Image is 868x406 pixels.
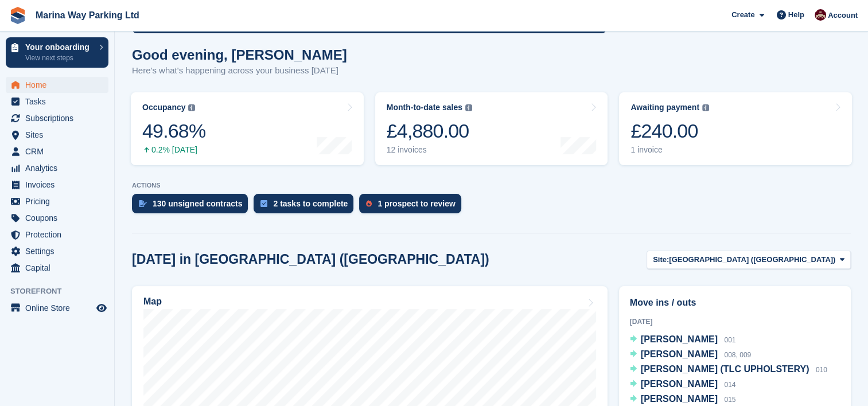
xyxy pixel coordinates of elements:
span: Storefront [10,286,114,297]
a: [PERSON_NAME] 001 [630,333,736,348]
div: £240.00 [630,119,709,143]
div: Occupancy [142,103,185,112]
span: [PERSON_NAME] [641,379,718,389]
a: 1 prospect to review [359,194,466,219]
span: Home [25,77,94,93]
span: Subscriptions [25,110,94,126]
a: [PERSON_NAME] 008, 009 [630,348,751,362]
a: Marina Way Parking Ltd [31,6,144,25]
a: menu [6,243,108,259]
span: Pricing [25,193,94,209]
a: menu [6,160,108,176]
span: 008, 009 [724,351,751,359]
a: Preview store [95,301,108,315]
a: menu [6,210,108,226]
span: 010 [816,366,827,374]
img: contract_signature_icon-13c848040528278c33f63329250d36e43548de30e8caae1d1a13099fd9432cc5.svg [139,200,147,207]
span: Invoices [25,177,94,193]
p: Here's what's happening across your business [DATE] [132,64,347,77]
button: Site: [GEOGRAPHIC_DATA] ([GEOGRAPHIC_DATA]) [647,251,851,270]
img: Daniel Finn [815,9,826,21]
img: icon-info-grey-7440780725fd019a000dd9b08b2336e03edf1995a4989e88bcd33f0948082b44.svg [465,104,472,111]
div: 2 tasks to complete [273,199,348,208]
img: stora-icon-8386f47178a22dfd0bd8f6a31ec36ba5ce8667c1dd55bd0f319d3a0aa187defe.svg [9,7,26,24]
span: CRM [25,143,94,159]
img: prospect-51fa495bee0391a8d652442698ab0144808aea92771e9ea1ae160a38d050c398.svg [366,200,372,207]
span: 014 [724,381,735,389]
a: menu [6,193,108,209]
div: 49.68% [142,119,205,143]
a: Awaiting payment £240.00 1 invoice [619,92,852,165]
a: [PERSON_NAME] 014 [630,377,736,392]
span: 015 [724,396,735,404]
a: menu [6,227,108,243]
img: task-75834270c22a3079a89374b754ae025e5fb1db73e45f91037f5363f120a921f8.svg [260,200,267,207]
p: ACTIONS [132,182,851,189]
p: Your onboarding [25,43,94,51]
a: Occupancy 49.68% 0.2% [DATE] [131,92,364,165]
a: menu [6,260,108,276]
span: Capital [25,260,94,276]
div: £4,880.00 [387,119,472,143]
p: View next steps [25,53,94,63]
div: 0.2% [DATE] [142,145,205,155]
span: Tasks [25,93,94,110]
span: Online Store [25,300,94,316]
span: Create [731,9,754,21]
span: Account [828,10,858,21]
span: Coupons [25,210,94,226]
h2: Move ins / outs [630,296,840,310]
span: [PERSON_NAME] [641,349,718,359]
span: [GEOGRAPHIC_DATA] ([GEOGRAPHIC_DATA]) [669,254,835,266]
a: menu [6,177,108,193]
span: Protection [25,227,94,243]
h2: [DATE] in [GEOGRAPHIC_DATA] ([GEOGRAPHIC_DATA]) [132,252,489,267]
a: Month-to-date sales £4,880.00 12 invoices [375,92,608,165]
img: icon-info-grey-7440780725fd019a000dd9b08b2336e03edf1995a4989e88bcd33f0948082b44.svg [702,104,709,111]
span: Analytics [25,160,94,176]
h2: Map [143,296,162,307]
a: menu [6,77,108,93]
span: [PERSON_NAME] (TLC UPHOLSTERY) [641,364,809,374]
span: [PERSON_NAME] [641,394,718,404]
div: [DATE] [630,317,840,327]
div: 130 unsigned contracts [153,199,242,208]
a: Your onboarding View next steps [6,37,108,68]
a: menu [6,110,108,126]
a: 130 unsigned contracts [132,194,254,219]
span: [PERSON_NAME] [641,334,718,344]
span: Sites [25,127,94,143]
div: 1 prospect to review [377,199,455,208]
a: 2 tasks to complete [254,194,359,219]
span: Settings [25,243,94,259]
a: [PERSON_NAME] (TLC UPHOLSTERY) 010 [630,362,827,377]
span: Help [788,9,804,21]
a: menu [6,300,108,316]
div: 12 invoices [387,145,472,155]
a: menu [6,93,108,110]
img: icon-info-grey-7440780725fd019a000dd9b08b2336e03edf1995a4989e88bcd33f0948082b44.svg [188,104,195,111]
div: Month-to-date sales [387,103,462,112]
a: menu [6,143,108,159]
h1: Good evening, [PERSON_NAME] [132,47,347,63]
span: 001 [724,336,735,344]
div: Awaiting payment [630,103,699,112]
div: 1 invoice [630,145,709,155]
a: menu [6,127,108,143]
span: Site: [653,254,669,266]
